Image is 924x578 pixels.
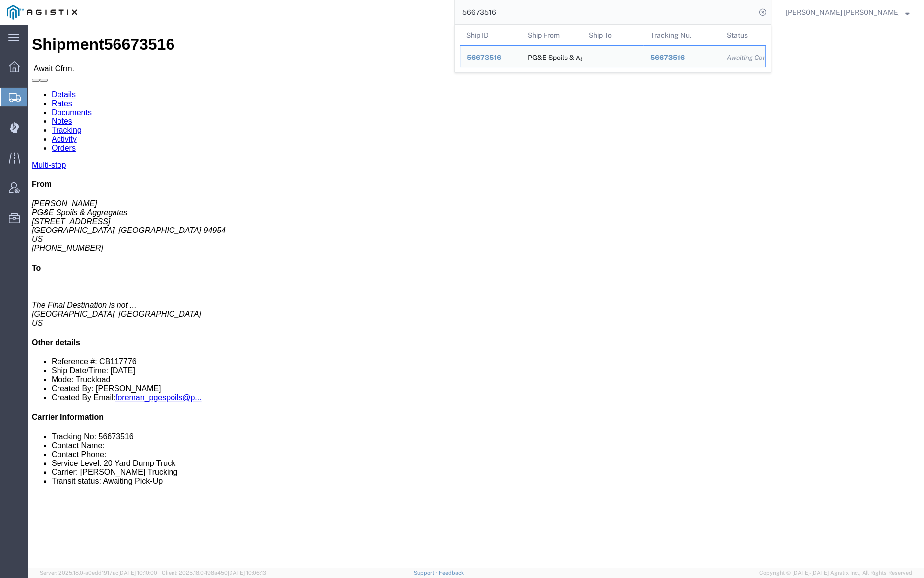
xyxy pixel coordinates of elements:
a: Support [414,570,439,576]
th: Ship To [582,25,643,45]
span: Kayte Bray Dogali [786,7,898,18]
img: logo [7,5,77,20]
span: Server: 2025.18.0-a0edd1917ac [40,570,157,576]
iframe: FS Legacy Container [28,25,924,568]
div: PG&E Spoils & Aggregates [528,46,576,67]
th: Ship From [521,25,582,45]
div: Awaiting Confirmation [727,53,758,63]
table: Search Results [460,25,771,72]
div: 56673516 [650,53,713,63]
span: Client: 2025.18.0-198a450 [162,570,266,576]
th: Ship ID [460,25,521,45]
span: Copyright © [DATE]-[DATE] Agistix Inc., All Rights Reserved [759,569,912,577]
span: 56673516 [467,54,501,61]
div: 56673516 [467,53,514,63]
button: [PERSON_NAME] [PERSON_NAME] [785,6,910,18]
span: 56673516 [650,54,685,61]
input: Search for shipment number, reference number [455,0,756,24]
th: Status [720,25,766,45]
span: [DATE] 10:10:00 [118,570,157,576]
span: [DATE] 10:06:13 [228,570,266,576]
th: Tracking Nu. [643,25,720,45]
a: Feedback [439,570,464,576]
